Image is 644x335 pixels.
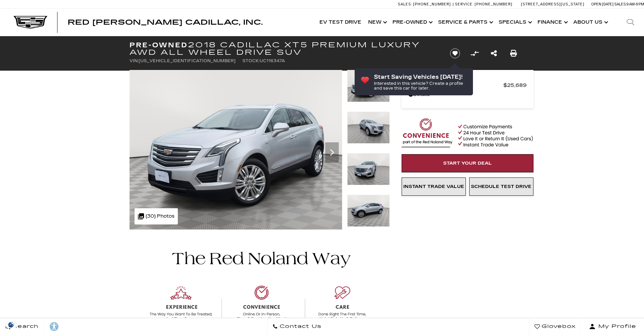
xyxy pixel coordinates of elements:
[398,2,412,6] span: Sales:
[278,322,321,331] span: Contact Us
[325,142,339,163] div: Next
[267,318,327,335] a: Contact Us
[503,80,527,90] span: $25,689
[365,9,389,36] a: New
[448,48,462,59] button: Save vehicle
[470,48,480,58] button: Compare Vehicle
[10,322,39,331] span: Search
[347,70,390,102] img: Used 2018 Radiant Silver Metallic Cadillac Premium Luxury AWD image 1
[129,70,342,230] img: Used 2018 Radiant Silver Metallic Cadillac Premium Luxury AWD image 1
[403,184,464,189] span: Instant Trade Value
[402,177,466,196] a: Instant Trade Value
[402,154,533,172] a: Start Your Deal
[534,9,570,36] a: Finance
[389,9,435,36] a: Pre-Owned
[3,321,19,328] section: Click to Open Cookie Consent Modal
[14,16,47,29] img: Cadillac Dark Logo with Cadillac White Text
[591,2,614,6] span: Open [DATE]
[129,41,439,56] h1: 2018 Cadillac XT5 Premium Luxury AWD All Wheel Drive SUV
[581,318,644,335] button: Open user profile menu
[316,9,365,36] a: EV Test Drive
[68,18,263,26] span: Red [PERSON_NAME] Cadillac, Inc.
[139,58,236,63] span: [US_VEHICLE_IDENTIFICATION_NUMBER]
[491,49,497,58] a: Share this Pre-Owned 2018 Cadillac XT5 Premium Luxury AWD All Wheel Drive SUV
[510,49,517,58] a: Print this Pre-Owned 2018 Cadillac XT5 Premium Luxury AWD All Wheel Drive SUV
[242,58,260,63] span: Stock:
[129,41,188,49] strong: Pre-Owned
[413,2,451,6] span: [PHONE_NUMBER]
[135,208,178,224] div: (30) Photos
[626,2,644,6] span: 9 AM-6 PM
[469,177,533,196] a: Schedule Test Drive
[68,19,263,26] a: Red [PERSON_NAME] Cadillac, Inc.
[260,58,285,63] span: UC116347A
[540,322,576,331] span: Glovebox
[3,321,19,328] img: Opt-Out Icon
[614,2,626,6] span: Sales:
[471,184,531,189] span: Schedule Test Drive
[129,58,139,63] span: VIN:
[347,112,390,144] img: Used 2018 Radiant Silver Metallic Cadillac Premium Luxury AWD image 2
[408,80,527,90] a: Red [PERSON_NAME] $25,689
[570,9,610,36] a: About Us
[443,161,492,166] span: Start Your Deal
[495,9,534,36] a: Specials
[435,9,495,36] a: Service & Parts
[521,2,585,6] a: [STREET_ADDRESS][US_STATE]
[347,195,390,227] img: Used 2018 Radiant Silver Metallic Cadillac Premium Luxury AWD image 4
[455,2,474,6] span: Service:
[453,2,514,6] a: Service: [PHONE_NUMBER]
[596,322,636,331] span: My Profile
[475,2,512,6] span: [PHONE_NUMBER]
[347,153,390,185] img: Used 2018 Radiant Silver Metallic Cadillac Premium Luxury AWD image 3
[408,90,527,99] a: Details
[529,318,581,335] a: Glovebox
[398,2,453,6] a: Sales: [PHONE_NUMBER]
[408,80,503,90] span: Red [PERSON_NAME]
